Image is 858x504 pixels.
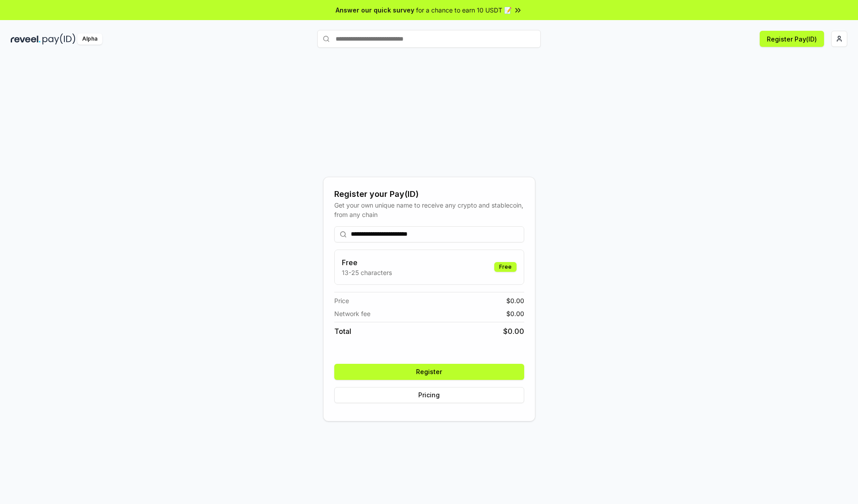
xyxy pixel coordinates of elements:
[342,257,392,268] h3: Free
[77,33,102,45] div: Alpha
[506,296,524,305] span: $ 0.00
[760,31,824,47] button: Register Pay(ID)
[334,387,524,403] button: Pricing
[494,262,517,272] div: Free
[336,5,414,15] span: Answer our quick survey
[506,309,524,318] span: $ 0.00
[334,188,524,200] div: Register your Pay(ID)
[334,309,370,318] span: Network fee
[334,364,524,380] button: Register
[334,200,524,219] div: Get your own unique name to receive any crypto and stablecoin, from any chain
[42,33,76,45] img: pay_id
[334,326,351,337] span: Total
[11,33,41,45] img: reveel_dark
[342,268,392,277] p: 13-25 characters
[416,5,512,15] span: for a chance to earn 10 USDT 📝
[334,296,349,305] span: Price
[503,326,524,337] span: $ 0.00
